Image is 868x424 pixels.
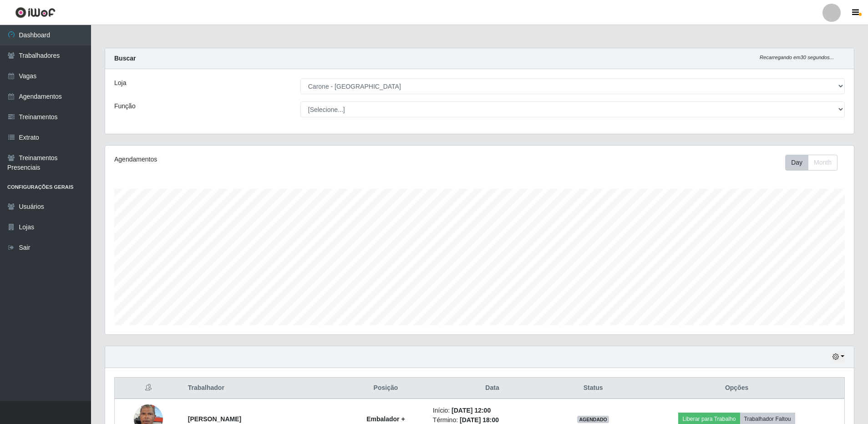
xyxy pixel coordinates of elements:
div: First group [785,155,838,171]
label: Função [114,101,136,111]
img: CoreUI Logo [15,7,56,18]
th: Trabalhador [183,378,344,399]
strong: Embalador + [366,415,405,423]
div: Agendamentos [114,155,411,164]
button: Month [808,155,838,171]
div: Toolbar with button groups [785,155,845,171]
time: [DATE] 12:00 [452,407,491,414]
th: Data [427,378,557,399]
time: [DATE] 18:00 [460,416,499,424]
li: Início: [433,406,552,415]
strong: [PERSON_NAME] [188,415,241,423]
th: Status [557,378,629,399]
strong: Buscar [114,55,136,62]
i: Recarregando em 30 segundos... [760,55,834,60]
button: Day [785,155,808,171]
th: Opções [629,378,844,399]
th: Posição [344,378,427,399]
label: Loja [114,78,126,88]
span: AGENDADO [577,416,609,423]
